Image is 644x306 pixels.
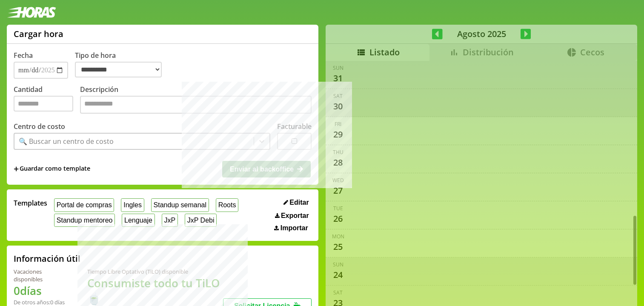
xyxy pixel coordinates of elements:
div: Vacaciones disponibles [14,268,67,283]
button: Exportar [272,212,312,220]
div: De otros años: 0 días [14,298,67,306]
button: JxP Debi [185,214,217,227]
h1: Cargar hora [14,28,63,40]
span: Exportar [281,212,309,220]
button: Roots [216,198,238,212]
h1: 0 días [14,283,67,298]
h2: Información útil [14,253,80,264]
button: Standup semanal [151,198,209,212]
label: Descripción [80,85,312,116]
span: Editar [289,199,309,206]
label: Fecha [14,51,33,60]
input: Cantidad [14,96,73,112]
textarea: Descripción [80,96,312,114]
label: Tipo de hora [75,51,169,79]
button: Portal de compras [54,198,114,212]
button: Lenguaje [122,214,155,227]
select: Tipo de hora [75,62,162,77]
button: Ingles [121,198,144,212]
button: Editar [281,198,312,207]
span: Templates [14,198,47,208]
div: 🔍 Buscar un centro de costo [19,137,114,146]
span: +Guardar como template [14,164,90,174]
span: Importar [280,224,308,232]
h1: Consumiste todo tu TiLO 🍵 [87,275,223,306]
label: Cantidad [14,85,80,116]
button: Standup mentoreo [54,214,115,227]
button: JxP [162,214,178,227]
img: logotipo [7,7,56,18]
label: Facturable [277,122,312,131]
span: + [14,164,19,174]
div: Tiempo Libre Optativo (TiLO) disponible [87,268,223,275]
label: Centro de costo [14,122,65,131]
